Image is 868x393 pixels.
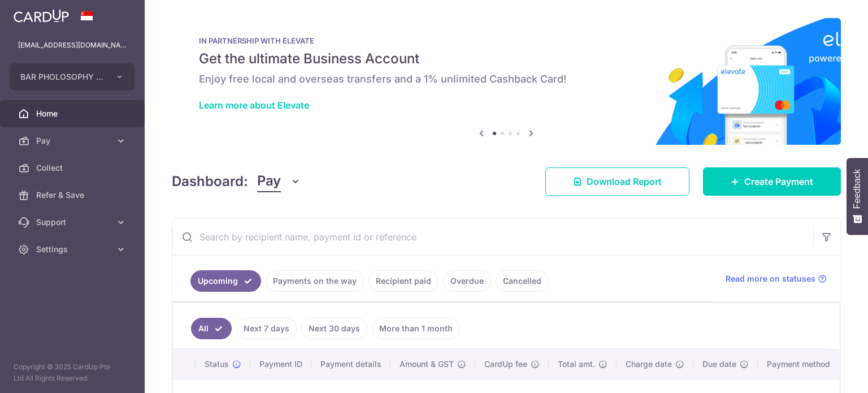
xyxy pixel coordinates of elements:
a: Payments on the way [266,270,364,292]
span: Collect [36,162,111,174]
span: Due date [702,359,736,370]
span: Create Payment [744,175,813,188]
th: Payment details [311,349,390,379]
button: BAR PHOLOSOPHY PTE. LTD. [10,63,134,90]
span: Pay [257,171,281,192]
span: Pay [36,135,111,146]
span: Download Report [587,175,662,188]
a: Cancelled [496,270,549,292]
span: Home [36,108,111,119]
th: Payment method [758,349,844,379]
button: Pay [257,171,301,192]
span: Status [205,359,229,370]
span: Settings [36,244,111,255]
span: CardUp fee [484,359,527,370]
a: Upcoming [190,270,261,292]
span: Charge date [626,359,672,370]
a: Next 7 days [236,318,297,339]
a: Download Report [545,167,689,196]
img: Renovation banner [172,18,841,145]
a: Read more on statuses [726,273,827,284]
h6: Enjoy free local and overseas transfers and a 1% unlimited Cashback Card! [199,72,814,86]
th: Payment ID [250,349,311,379]
span: Total amt. [558,359,595,370]
span: Feedback [852,169,862,209]
span: BAR PHOLOSOPHY PTE. LTD. [20,71,104,83]
a: Recipient paid [368,270,439,292]
span: Amount & GST [400,359,454,370]
h5: Get the ultimate Business Account [199,50,814,68]
a: Learn more about Elevate [199,100,309,111]
a: Create Payment [703,167,841,196]
a: More than 1 month [372,318,460,339]
img: CardUp [14,9,69,23]
input: Search by recipient name, payment id or reference [172,219,813,255]
h4: Dashboard: [172,171,248,192]
p: [EMAIL_ADDRESS][DOMAIN_NAME] [18,40,127,51]
span: Refer & Save [36,189,111,201]
span: Read more on statuses [726,273,815,284]
a: Overdue [443,270,491,292]
p: IN PARTNERSHIP WITH ELEVATE [199,36,814,45]
a: All [191,318,232,339]
button: Feedback - Show survey [847,158,868,235]
a: Next 30 days [301,318,367,339]
span: Support [36,217,111,228]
